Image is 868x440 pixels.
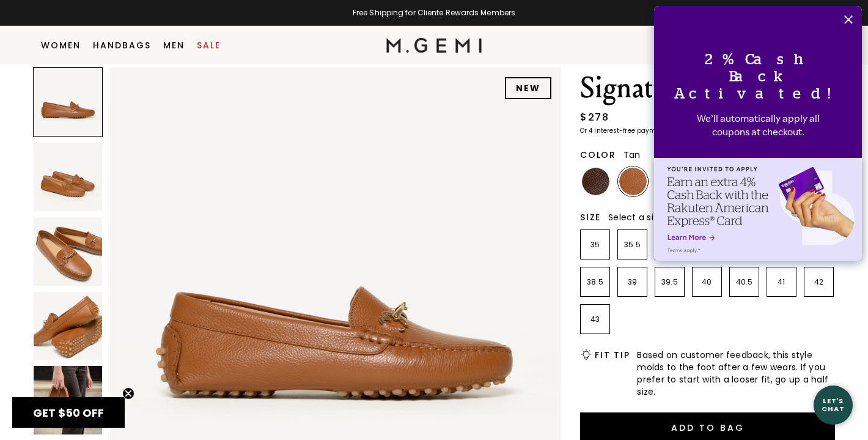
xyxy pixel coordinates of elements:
img: The Pastoso Signature [34,366,102,434]
span: Based on customer feedback, this style molds to the foot after a few wears. If you prefer to star... [637,349,835,398]
p: 35 [581,240,609,250]
a: Sale [197,40,221,50]
klarna-placement-style-body: Or 4 interest-free payments of [580,126,678,135]
img: The Pastoso Signature [34,217,102,286]
h2: Color [580,150,616,160]
button: Close teaser [122,387,134,400]
p: 43 [581,315,609,324]
div: Let's Chat [814,397,853,412]
p: 41 [767,277,796,287]
p: 39 [618,277,647,287]
span: Select a size [608,211,663,223]
img: The Pastoso Signature [34,292,102,360]
div: GET $50 OFFClose teaser [12,397,125,428]
p: 40 [693,277,721,287]
h2: Size [580,212,601,222]
img: M.Gemi [386,38,482,53]
p: 39.5 [655,277,684,287]
a: Handbags [93,40,151,50]
div: NEW [505,77,551,99]
p: 35.5 [618,240,647,250]
p: 38.5 [581,277,609,287]
p: 42 [804,277,833,287]
a: Men [163,40,185,50]
a: Women [41,40,81,50]
span: Tan [623,149,641,161]
div: $278 [580,110,609,125]
h1: The Pastoso Signature [580,37,835,105]
img: The Pastoso Signature [34,143,102,211]
p: 40.5 [730,277,759,287]
span: GET $50 OFF [33,405,104,420]
h2: Fit Tip [595,350,630,360]
img: Tan [619,168,647,195]
img: Chocolate [582,168,609,195]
